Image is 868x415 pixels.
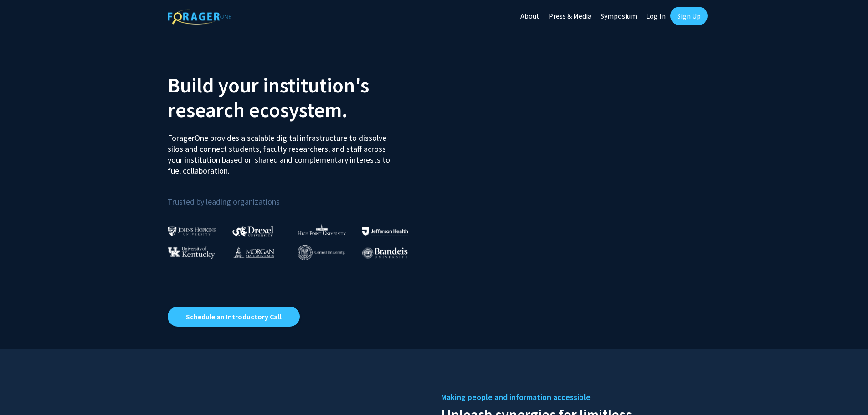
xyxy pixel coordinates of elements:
[168,9,231,25] img: ForagerOne Logo
[441,390,701,404] h5: Making people and information accessible
[362,247,408,259] img: Brandeis University
[168,184,427,209] p: Trusted by leading organizations
[232,226,273,236] img: Drexel University
[168,126,396,176] p: ForagerOne provides a scalable digital infrastructure to dissolve silos and connect students, fac...
[232,246,274,258] img: Morgan State University
[298,245,345,260] img: Cornell University
[362,227,408,236] img: Thomas Jefferson University
[670,7,708,25] a: Sign Up
[168,307,300,327] a: Opens in a new tab
[168,226,216,236] img: Johns Hopkins University
[168,73,427,122] h2: Build your institution's research ecosystem.
[298,224,346,235] img: High Point University
[168,246,215,259] img: University of Kentucky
